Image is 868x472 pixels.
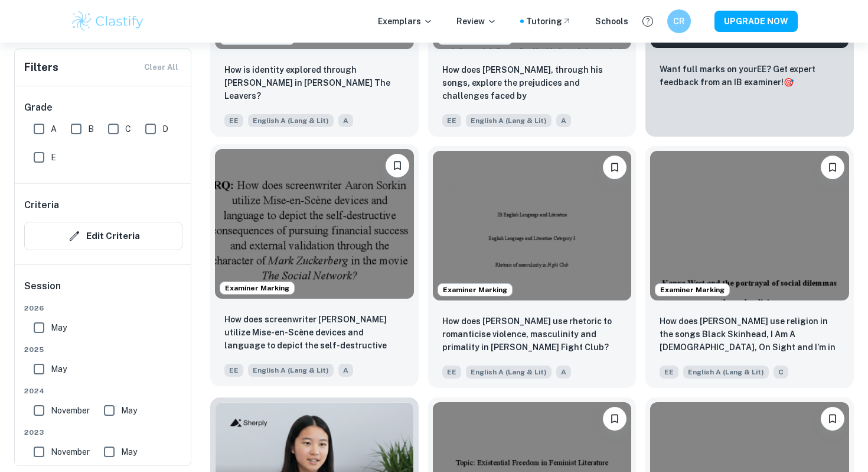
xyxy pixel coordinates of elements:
[660,366,678,379] span: EE
[556,366,571,379] span: A
[224,364,243,377] span: EE
[638,11,658,31] button: Help and Feedback
[466,114,552,127] span: English A (Lang & Lit)
[24,427,182,438] span: 2023
[224,114,243,127] span: EE
[51,363,67,376] span: May
[438,285,512,295] span: Examiner Marking
[603,407,626,431] button: Bookmark
[667,9,691,33] button: CR
[442,63,622,104] p: How does Kendrick Lamar, through his songs, explore the prejudices and challenges faced by Black ...
[125,122,131,135] span: C
[51,445,90,458] span: November
[442,366,461,379] span: EE
[821,156,844,179] button: Bookmark
[673,15,686,28] h6: CR
[784,77,794,87] span: 🎯
[70,9,145,33] img: Clastify logo
[650,151,849,300] img: English A (Lang & Lit) EE example thumbnail: How does Kanye West use religion in the
[683,366,769,379] span: English A (Lang & Lit)
[386,154,409,177] button: Bookmark
[51,151,56,164] span: E
[121,445,137,458] span: May
[526,15,572,28] a: Tutoring
[338,114,353,127] span: A
[645,146,854,387] a: Examiner MarkingBookmarkHow does Kanye West use religion in the songs Black Skinhead, I Am A God,...
[442,315,622,354] p: How does Tyler Durden use rhetoric to romanticise violence, masculinity and primality in David Fi...
[655,285,729,295] span: Examiner Marking
[51,404,90,417] span: November
[24,198,59,212] h6: Criteria
[378,15,433,28] p: Exemplars
[595,15,628,28] a: Schools
[660,315,840,355] p: How does Kanye West use religion in the songs Black Skinhead, I Am A God, On Sight and I’m in it ...
[24,101,182,115] h6: Grade
[224,313,404,353] p: How does screenwriter Aaron Sorkin utilize Mise-en-Scène devices and language to depict the self-...
[660,63,840,89] p: Want full marks on your EE ? Get expert feedback from an IB examiner!
[224,63,404,102] p: How is identity explored through Deming Guo in Lisa Ko’s The Leavers?
[24,303,182,313] span: 2026
[220,283,294,293] span: Examiner Marking
[248,114,334,127] span: English A (Lang & Lit)
[556,114,571,127] span: A
[210,146,419,387] a: Examiner MarkingBookmarkHow does screenwriter Aaron Sorkin utilize Mise-en-Scène devices and lang...
[88,122,94,135] span: B
[248,364,334,377] span: English A (Lang & Lit)
[24,222,182,250] button: Edit Criteria
[442,114,461,127] span: EE
[603,156,626,179] button: Bookmark
[24,344,182,355] span: 2025
[433,151,632,300] img: English A (Lang & Lit) EE example thumbnail: How does Tyler Durden use rhetoric to ro
[51,321,67,334] span: May
[428,146,637,387] a: Examiner MarkingBookmarkHow does Tyler Durden use rhetoric to romanticise violence, masculinity a...
[456,15,497,28] p: Review
[24,386,182,396] span: 2024
[821,407,844,431] button: Bookmark
[215,149,414,298] img: English A (Lang & Lit) EE example thumbnail: How does screenwriter Aaron Sorkin utili
[51,122,57,135] span: A
[466,366,552,379] span: English A (Lang & Lit)
[24,59,58,76] h6: Filters
[714,11,798,32] button: UPGRADE NOW
[121,404,137,417] span: May
[24,279,182,303] h6: Session
[162,122,168,135] span: D
[774,366,788,379] span: C
[338,364,353,377] span: A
